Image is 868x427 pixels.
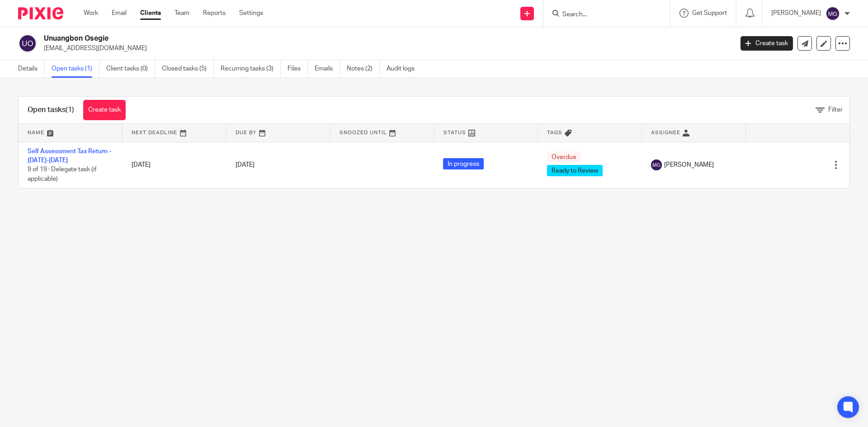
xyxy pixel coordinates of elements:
[692,10,727,16] span: Get Support
[28,148,111,164] a: Self Assessment Tax Return - [DATE]-[DATE]
[221,60,281,78] a: Recurring tasks (3)
[547,151,581,163] span: Overdue
[28,166,97,182] span: 9 of 19 · Delegate task (if applicable)
[547,165,603,176] span: Ready to Review
[140,9,161,18] a: Clients
[28,105,74,115] h1: Open tasks
[44,44,727,53] p: [EMAIL_ADDRESS][DOMAIN_NAME]
[83,100,126,120] a: Create task
[828,107,843,113] span: Filter
[18,34,37,53] img: svg%3E
[52,60,99,78] a: Open tasks (1)
[651,160,662,170] img: svg%3E
[18,7,63,19] img: Pixie
[561,11,643,19] input: Search
[203,9,226,18] a: Reports
[340,130,387,135] span: Snoozed Until
[547,130,562,135] span: Tags
[664,160,714,169] span: [PERSON_NAME]
[123,142,226,188] td: [DATE]
[236,162,255,168] span: [DATE]
[315,60,340,78] a: Emails
[66,106,74,113] span: (1)
[826,6,840,21] img: svg%3E
[741,36,793,51] a: Create task
[387,60,421,78] a: Audit logs
[112,9,127,18] a: Email
[175,9,189,18] a: Team
[18,60,45,78] a: Details
[288,60,308,78] a: Files
[443,158,484,169] span: In progress
[347,60,380,78] a: Notes (2)
[239,9,263,18] a: Settings
[443,130,466,135] span: Status
[771,9,821,18] p: [PERSON_NAME]
[84,9,98,18] a: Work
[44,34,590,43] h2: Unuangbon Osegie
[162,60,214,78] a: Closed tasks (5)
[106,60,155,78] a: Client tasks (0)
